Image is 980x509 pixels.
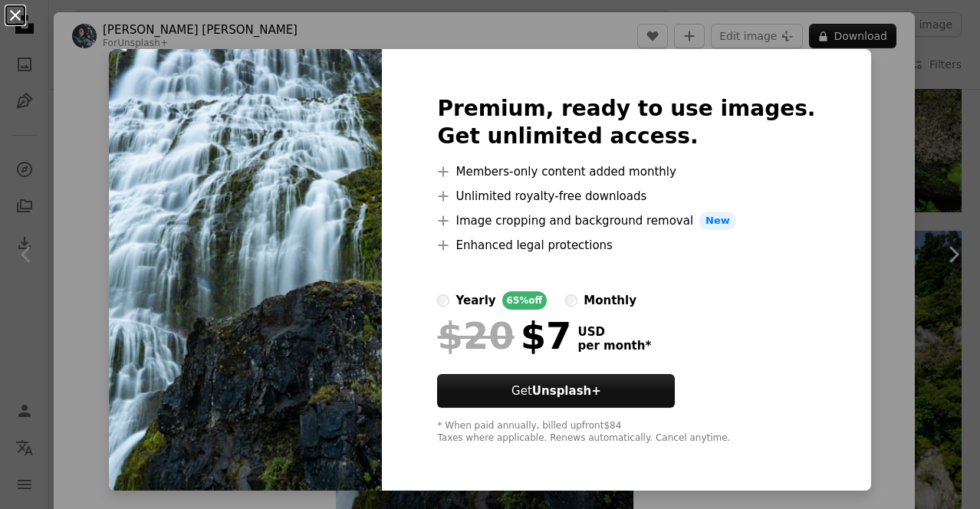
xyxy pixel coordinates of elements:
[455,291,495,310] div: yearly
[437,187,815,205] li: Unlimited royalty-free downloads
[699,212,736,230] span: New
[532,384,601,398] strong: Unsplash+
[437,316,514,356] span: $20
[109,49,382,491] img: premium_photo-1669863283335-9370289707d7
[584,291,636,310] div: monthly
[577,325,651,339] span: USD
[577,339,651,353] span: per month *
[437,95,815,150] h2: Premium, ready to use images. Get unlimited access.
[502,291,548,310] div: 65% off
[437,163,815,181] li: Members-only content added monthly
[437,374,675,408] button: GetUnsplash+
[437,294,449,307] input: yearly65%off
[437,236,815,254] li: Enhanced legal protections
[565,294,577,307] input: monthly
[437,316,571,356] div: $7
[437,420,815,445] div: * When paid annually, billed upfront $84 Taxes where applicable. Renews automatically. Cancel any...
[437,212,815,230] li: Image cropping and background removal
